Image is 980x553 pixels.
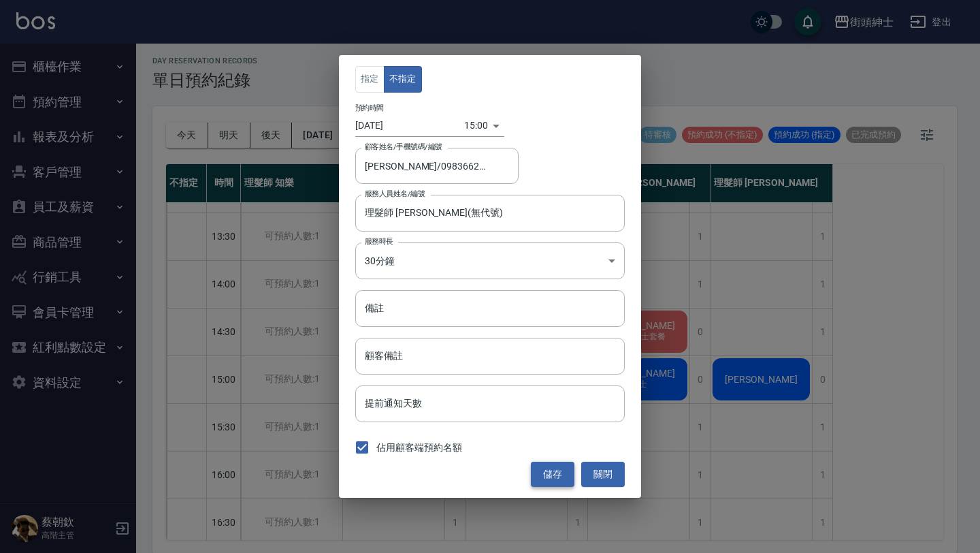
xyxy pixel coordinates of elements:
[355,114,464,137] input: Choose date, selected date is 2025-10-11
[355,242,625,279] div: 30分鐘
[355,103,384,113] label: 預約時間
[384,66,422,93] button: 不指定
[531,462,574,487] button: 儲存
[464,114,488,137] div: 15:00
[365,189,425,199] label: 服務人員姓名/編號
[355,66,385,93] button: 指定
[365,236,393,247] label: 服務時長
[376,441,462,455] span: 佔用顧客端預約名額
[581,462,625,487] button: 關閉
[365,142,442,152] label: 顧客姓名/手機號碼/編號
